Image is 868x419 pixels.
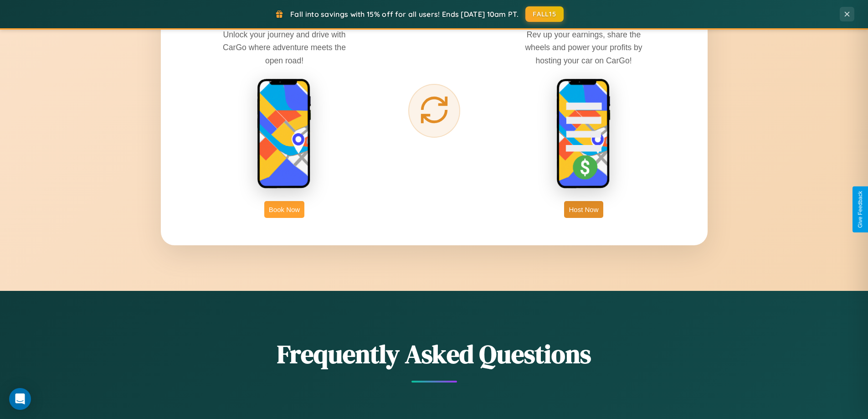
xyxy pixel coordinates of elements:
h2: Frequently Asked Questions [161,336,708,372]
button: Host Now [564,201,603,218]
img: rent phone [257,78,312,190]
div: Open Intercom Messenger [9,388,31,410]
p: Unlock your journey and drive with CarGo where adventure meets the open road! [216,28,353,67]
span: Fall into savings with 15% off for all users! Ends [DATE] 10am PT. [290,10,519,19]
img: host phone [556,78,611,190]
button: FALL15 [525,6,564,22]
div: Give Feedback [857,191,863,228]
p: Rev up your earnings, share the wheels and power your profits by hosting your car on CarGo! [515,28,652,67]
button: Book Now [264,201,304,218]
